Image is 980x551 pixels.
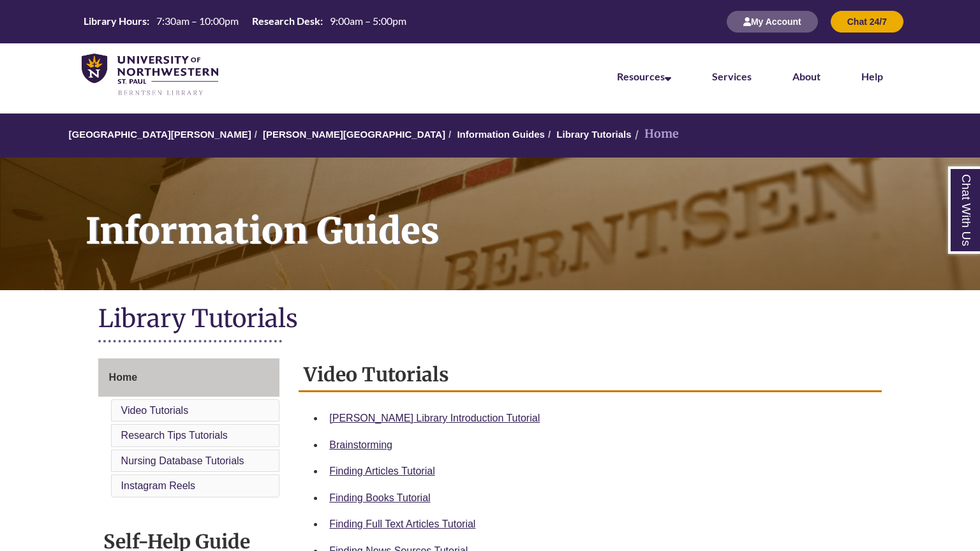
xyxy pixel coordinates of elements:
a: Home [98,358,280,397]
a: Instagram Reels [121,480,196,491]
h1: Information Guides [71,158,980,274]
table: Hours Today [78,14,412,28]
a: About [792,70,820,82]
h1: Library Tutorials [98,303,882,337]
a: Library Tutorials [556,129,631,140]
span: Home [109,372,137,383]
a: Finding Books Tutorial [329,492,430,503]
a: Services [712,70,752,82]
h2: Video Tutorials [299,358,882,392]
a: Video Tutorials [121,405,189,416]
a: [PERSON_NAME][GEOGRAPHIC_DATA] [263,129,445,140]
a: Information Guides [457,129,545,140]
a: Nursing Database Tutorials [121,455,244,466]
span: 9:00am – 5:00pm [330,15,406,27]
a: [PERSON_NAME] Library Introduction Tutorial [329,413,540,423]
a: [GEOGRAPHIC_DATA][PERSON_NAME] [69,129,251,140]
a: Hours Today [78,14,412,29]
th: Research Desk: [247,14,325,28]
button: Chat 24/7 [831,11,903,33]
a: Research Tips Tutorials [121,430,228,441]
span: 7:30am – 10:00pm [156,15,239,27]
a: Finding Full Text Articles Tutorial [329,518,475,529]
div: Guide Page Menu [98,358,280,500]
a: Chat 24/7 [831,16,903,27]
button: My Account [727,11,818,33]
li: Home [632,125,679,143]
img: UNWSP Library Logo [82,54,218,97]
a: Finding Articles Tutorial [329,466,434,476]
th: Library Hours: [78,14,151,28]
a: Help [861,70,883,82]
a: Resources [617,70,671,82]
a: My Account [727,16,818,27]
a: Brainstorming [329,439,392,450]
